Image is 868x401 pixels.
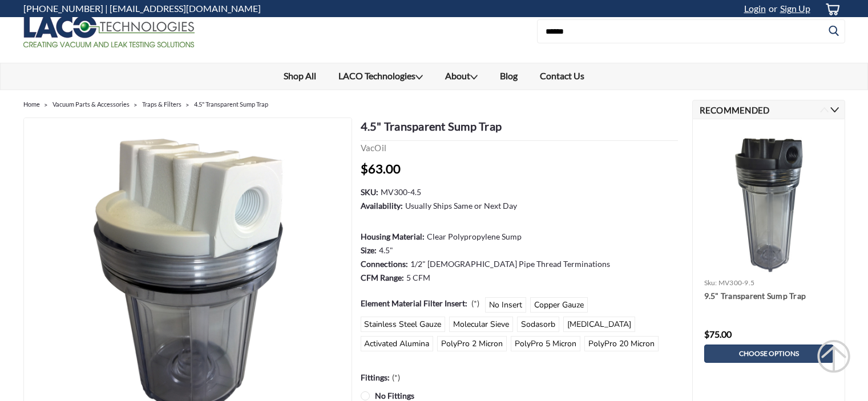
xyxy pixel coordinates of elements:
span: sku: [704,278,717,287]
a: Vacuum Parts & Accessories [53,100,130,108]
label: Fittings: [361,371,401,383]
a: 9.5" Transparent Sump Trap [704,290,834,313]
label: Element Material Filter Insert: [361,297,480,309]
a: Traps & Filters [142,100,181,108]
div: Scroll Back to Top [817,339,851,374]
dd: Clear Polypropylene Sump [427,230,522,242]
span: or [766,3,777,14]
button: Previous [820,106,829,114]
a: Contact Us [529,63,596,88]
a: cart-preview-dropdown [816,1,845,17]
dd: 4.5" [379,244,393,256]
a: Choose Options [704,345,834,363]
span: Choose Options [739,350,799,358]
a: VacOil [361,143,387,153]
h1: 4.5" Transparent Sump Trap [361,118,678,141]
dt: Connections: [361,258,408,270]
dt: Size: [361,244,377,256]
dt: Housing Material: [361,230,425,242]
button: Next [830,106,839,114]
a: 4.5" Transparent Sump Trap [194,100,268,108]
dd: 1/2" [DEMOGRAPHIC_DATA] Pipe Thread Terminations [410,258,610,270]
dt: SKU: [361,186,378,198]
a: sku: MV300-9.5 [704,278,755,287]
a: LACO Technologies [328,63,434,90]
a: Blog [489,63,529,88]
dd: Usually Ships Same or Next Day [405,200,517,212]
dt: CFM Range: [361,272,404,283]
dt: Availability: [361,200,403,212]
span: $63.00 [361,161,401,176]
h2: Recommended [692,100,845,119]
span: $75.00 [704,329,732,339]
dd: 5 CFM [406,272,430,283]
a: Shop All [273,63,328,88]
dd: MV300-4.5 [381,186,421,198]
svg: submit [817,339,851,374]
img: LACO Technologies [23,15,195,47]
a: About [434,63,489,90]
img: 9.5" Clear Sump [699,133,839,274]
a: Home [23,100,40,108]
span: MV300-9.5 [718,278,754,287]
